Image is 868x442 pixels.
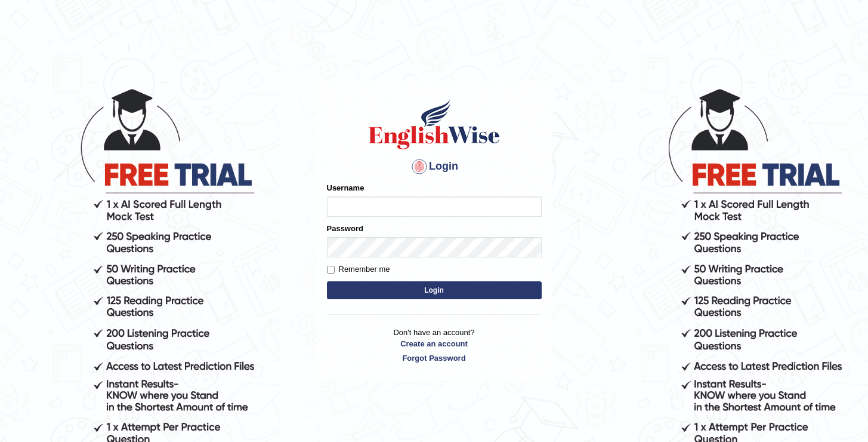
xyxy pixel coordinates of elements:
[327,327,542,364] p: Don't have an account?
[327,263,390,275] label: Remember me
[327,266,335,274] input: Remember me
[327,352,542,364] a: Forgot Password
[327,223,363,234] label: Password
[327,182,365,194] label: Username
[366,97,502,151] img: Logo of English Wise sign in for intelligent practice with AI
[327,281,542,299] button: Login
[327,157,542,176] h4: Login
[327,338,542,349] a: Create an account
